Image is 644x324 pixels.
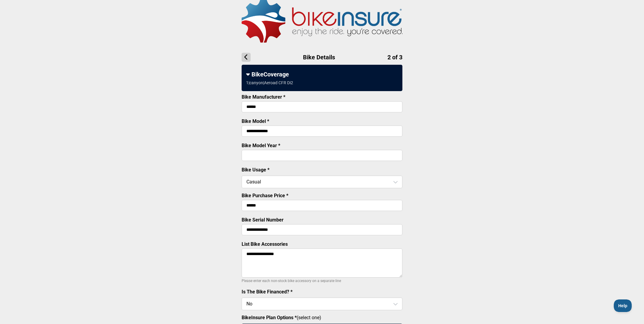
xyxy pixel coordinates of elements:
[246,80,293,85] div: 1 | canyon | Aeroad CFR Di2
[242,315,297,320] strong: BikeInsure Plan Options *
[242,277,402,284] p: Please enter each non-stock bike accessory on a separate line
[614,299,632,312] iframe: Toggle Customer Support
[242,118,269,124] label: Bike Model *
[242,53,402,62] h1: Bike Details
[246,71,398,78] div: BikeCoverage
[242,217,284,223] label: Bike Serial Number
[387,54,402,61] span: 2 of 3
[242,241,288,247] label: List Bike Accessories
[242,289,293,295] label: Is The Bike Financed? *
[242,193,288,198] label: Bike Purchase Price *
[242,94,285,100] label: Bike Manufacturer *
[242,167,269,173] label: Bike Usage *
[242,143,280,148] label: Bike Model Year *
[242,315,402,320] label: (select one)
